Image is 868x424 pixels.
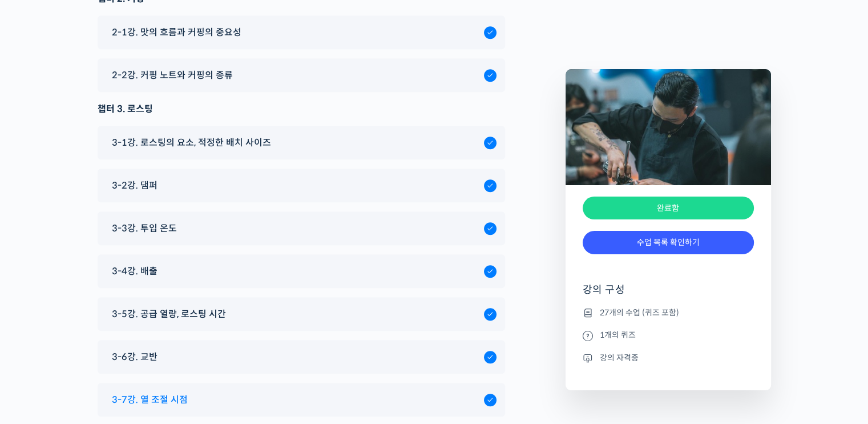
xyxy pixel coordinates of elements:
span: 3-1강. 로스팅의 요소, 적정한 배치 사이즈 [112,135,271,150]
a: 3-2강. 댐퍼 [106,178,496,193]
a: 2-2강. 커핑 노트와 커핑의 종류 [106,67,496,83]
a: 3-5강. 공급 열량, 로스팅 시간 [106,306,496,322]
a: 설정 [147,329,219,358]
span: 2-2강. 커핑 노트와 커핑의 종류 [112,67,233,83]
span: 3-4강. 배출 [112,263,158,279]
span: 3-5강. 공급 열량, 로스팅 시간 [112,306,226,322]
span: 3-7강. 열 조절 시점 [112,392,188,407]
a: 홈 [3,329,75,358]
span: 2-1강. 맛의 흐름과 커핑의 중요성 [112,25,241,40]
span: 3-2강. 댐퍼 [112,178,158,193]
span: 홈 [36,346,43,355]
a: 3-6강. 교반 [106,349,496,365]
a: 3-4강. 배출 [106,263,496,279]
span: 3-3강. 투입 온도 [112,221,177,236]
h4: 강의 구성 [583,283,754,306]
div: 완료함 [583,197,754,220]
a: 3-7강. 열 조절 시점 [106,392,496,407]
li: 27개의 수업 (퀴즈 포함) [583,306,754,319]
span: 설정 [176,346,190,355]
div: 챕터 3. 로스팅 [98,101,505,117]
li: 강의 자격증 [583,351,754,365]
span: 대화 [104,347,118,356]
a: 대화 [75,329,147,358]
a: 3-1강. 로스팅의 요소, 적정한 배치 사이즈 [106,135,496,150]
a: 2-1강. 맛의 흐름과 커핑의 중요성 [106,25,496,40]
span: 3-6강. 교반 [112,349,158,365]
a: 3-3강. 투입 온도 [106,221,496,236]
a: 수업 목록 확인하기 [583,231,754,254]
li: 1개의 퀴즈 [583,329,754,342]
